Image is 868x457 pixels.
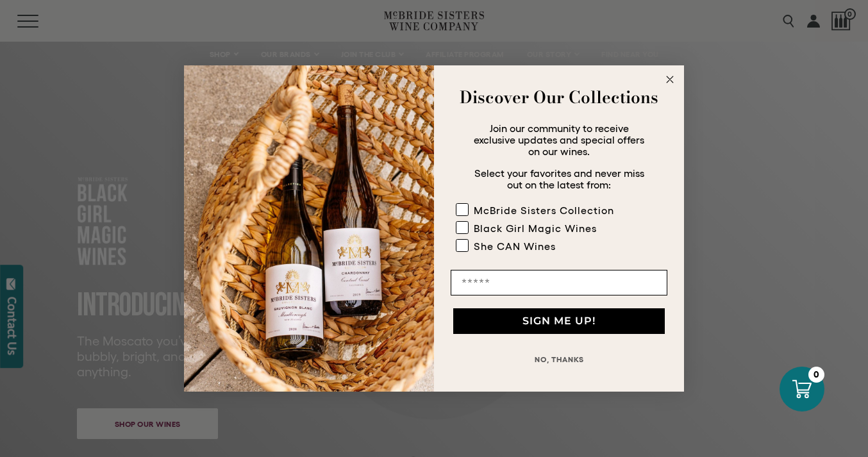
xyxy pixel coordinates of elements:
[474,122,644,157] span: Join our community to receive exclusive updates and special offers on our wines.
[808,367,824,383] div: 0
[474,204,614,216] div: McBride Sisters Collection
[474,167,644,190] span: Select your favorites and never miss out on the latest from:
[460,85,658,110] strong: Discover Our Collections
[451,347,667,372] button: NO, THANKS
[184,65,434,392] img: 42653730-7e35-4af7-a99d-12bf478283cf.jpeg
[474,222,597,234] div: Black Girl Magic Wines
[474,240,556,252] div: She CAN Wines
[451,270,667,295] input: Email
[662,72,678,87] button: Close dialog
[453,308,665,334] button: SIGN ME UP!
